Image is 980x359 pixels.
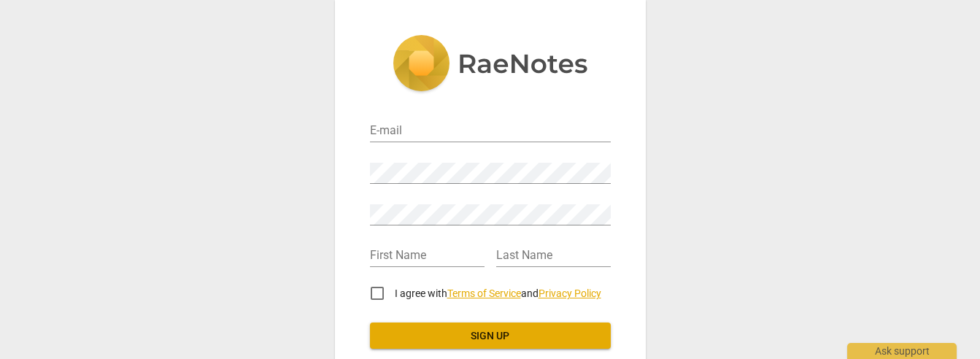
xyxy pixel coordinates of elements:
span: I agree with and [395,287,601,299]
a: Terms of Service [447,287,521,299]
span: Sign up [382,329,599,344]
a: Privacy Policy [539,287,601,299]
div: Ask support [847,343,957,359]
img: 5ac2273c67554f335776073100b6d88f.svg [393,35,588,95]
button: Sign up [370,323,611,349]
